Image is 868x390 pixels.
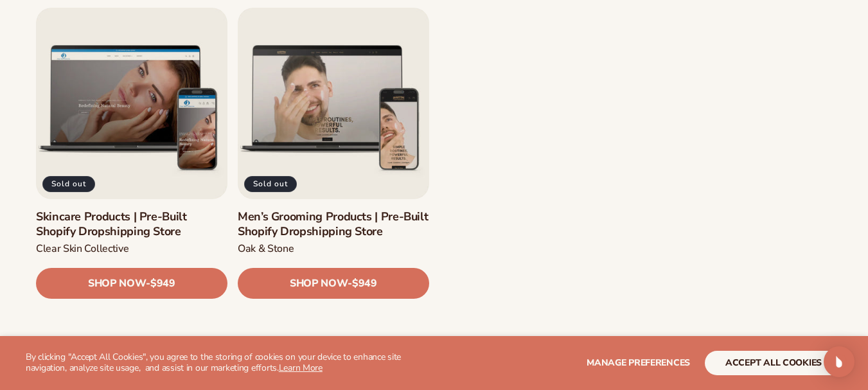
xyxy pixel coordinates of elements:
a: Learn More [279,362,323,374]
div: Open Intercom Messenger [824,346,855,377]
span: SHOP NOW [290,277,348,289]
a: SHOP NOW- $949 [238,268,429,299]
button: Manage preferences [587,351,690,375]
span: $949 [150,278,175,290]
a: SHOP NOW- $949 [36,268,227,299]
button: accept all cookies [705,351,842,375]
span: SHOP NOW [88,277,146,289]
a: Men’s Grooming Products | Pre-Built Shopify Dropshipping Store [238,209,429,239]
a: Skincare Products | Pre-Built Shopify Dropshipping Store [36,209,227,239]
span: $949 [352,278,377,290]
p: By clicking "Accept All Cookies", you agree to the storing of cookies on your device to enhance s... [26,352,429,374]
span: Manage preferences [587,357,690,369]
